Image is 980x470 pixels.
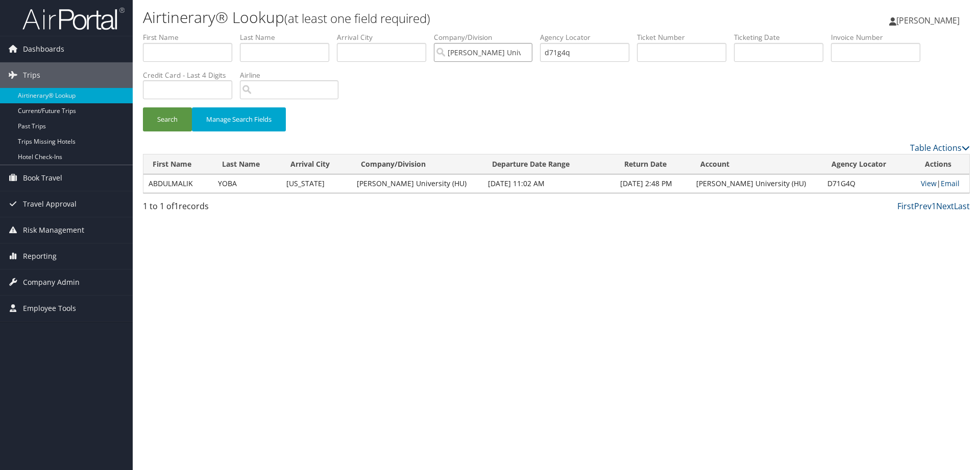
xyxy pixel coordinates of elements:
[143,32,240,42] label: First Name
[174,200,179,212] span: 1
[822,174,916,193] td: D71G4Q
[932,200,936,212] a: 1
[23,270,80,295] span: Company Admin
[916,154,969,174] th: Actions
[897,200,914,212] a: First
[734,32,831,42] label: Ticketing Date
[240,70,346,80] label: Airline
[23,62,40,88] span: Trips
[143,107,192,131] button: Search
[143,174,213,193] td: ABDULMALIK
[921,178,937,188] a: View
[615,174,692,193] td: [DATE] 2:48 PM
[143,154,213,174] th: First Name: activate to sort column ascending
[540,32,637,42] label: Agency Locator
[23,243,57,269] span: Reporting
[337,32,434,42] label: Arrival City
[910,142,970,153] a: Table Actions
[23,191,77,217] span: Travel Approval
[483,154,615,174] th: Departure Date Range: activate to sort column ascending
[889,5,970,36] a: [PERSON_NAME]
[615,154,692,174] th: Return Date: activate to sort column ascending
[143,7,694,28] h1: Airtinerary® Lookup
[483,174,615,193] td: [DATE] 11:02 AM
[281,174,352,193] td: [US_STATE]
[691,174,822,193] td: [PERSON_NAME] University (HU)
[213,154,281,174] th: Last Name: activate to sort column ascending
[23,217,84,243] span: Risk Management
[192,107,286,131] button: Manage Search Fields
[434,32,540,42] label: Company/Division
[916,174,969,193] td: |
[936,200,954,212] a: Next
[954,200,970,212] a: Last
[240,32,337,42] label: Last Name
[822,154,916,174] th: Agency Locator: activate to sort column ascending
[352,174,483,193] td: [PERSON_NAME] University (HU)
[143,70,240,80] label: Credit Card - Last 4 Digits
[23,165,62,191] span: Book Travel
[896,15,960,26] span: [PERSON_NAME]
[691,154,822,174] th: Account: activate to sort column ascending
[23,36,64,62] span: Dashboards
[914,200,932,212] a: Prev
[352,154,483,174] th: Company/Division
[213,174,281,193] td: YOBA
[284,10,430,27] small: (at least one field required)
[22,7,125,31] img: airportal-logo.png
[831,32,928,42] label: Invoice Number
[941,178,960,188] a: Email
[23,296,76,321] span: Employee Tools
[281,154,352,174] th: Arrival City: activate to sort column ascending
[637,32,734,42] label: Ticket Number
[143,200,338,217] div: 1 to 1 of records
